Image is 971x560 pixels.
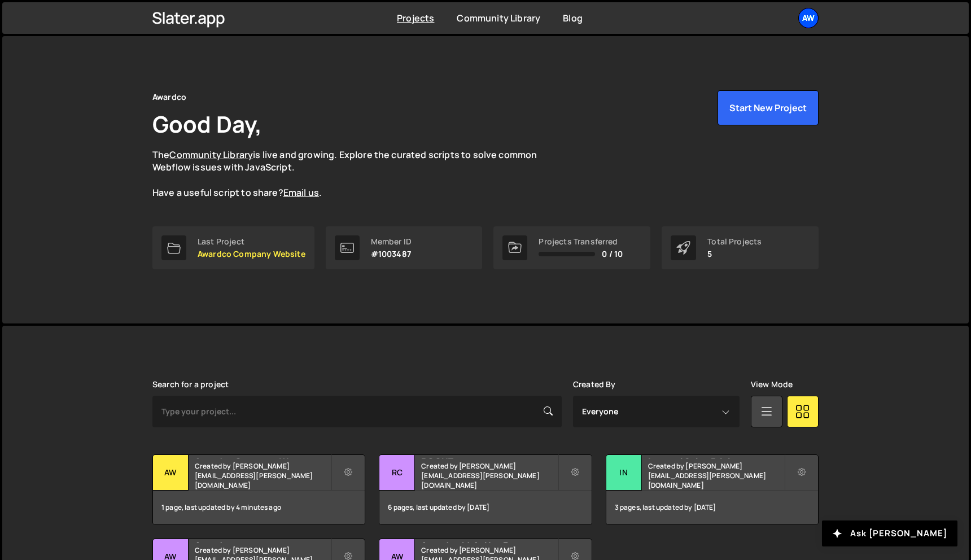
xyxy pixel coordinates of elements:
[195,539,331,542] h2: Awardco
[152,396,562,427] input: Type your project...
[153,491,365,524] div: 1 page, last updated by 4 minutes ago
[371,250,412,259] p: #1003487
[707,237,762,246] div: Total Projects
[648,461,784,490] small: Created by [PERSON_NAME][EMAIL_ADDRESS][PERSON_NAME][DOMAIN_NAME]
[379,454,592,525] a: RC RCGNZ Created by [PERSON_NAME][EMAIL_ADDRESS][PERSON_NAME][DOMAIN_NAME] 6 pages, last updated ...
[379,491,591,524] div: 6 pages, last updated by [DATE]
[751,380,793,389] label: View Mode
[371,237,412,246] div: Member ID
[602,250,623,259] span: 0 / 10
[421,461,557,490] small: Created by [PERSON_NAME][EMAIL_ADDRESS][PERSON_NAME][DOMAIN_NAME]
[718,90,819,125] button: Start New Project
[152,108,262,139] h1: Good Day,
[563,12,583,24] a: Blog
[152,148,559,199] p: The is live and growing. Explore the curated scripts to solve common Webflow issues with JavaScri...
[573,380,616,389] label: Created By
[198,237,305,246] div: Last Project
[421,455,557,458] h2: RCGNZ
[539,237,623,246] div: Projects Transferred
[606,454,819,525] a: In Internal Sales Pricing Tool Created by [PERSON_NAME][EMAIL_ADDRESS][PERSON_NAME][DOMAIN_NAME] ...
[198,250,305,259] p: Awardco Company Website
[648,455,784,458] h2: Internal Sales Pricing Tool
[421,539,557,542] h2: Awardco Main Nav Functionality
[153,455,189,491] div: Aw
[195,461,331,490] small: Created by [PERSON_NAME][EMAIL_ADDRESS][PERSON_NAME][DOMAIN_NAME]
[606,491,818,524] div: 3 pages, last updated by [DATE]
[169,148,253,161] a: Community Library
[152,380,229,389] label: Search for a project
[195,455,331,458] h2: Awardco Company Website
[707,250,762,259] p: 5
[606,455,642,491] div: In
[152,226,314,269] a: Last Project Awardco Company Website
[457,12,540,24] a: Community Library
[152,454,365,525] a: Aw Awardco Company Website Created by [PERSON_NAME][EMAIL_ADDRESS][PERSON_NAME][DOMAIN_NAME] 1 pa...
[283,186,319,199] a: Email us
[822,520,957,546] button: Ask [PERSON_NAME]
[152,90,186,104] div: Awardco
[798,8,819,28] a: Aw
[397,12,434,24] a: Projects
[379,455,415,491] div: RC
